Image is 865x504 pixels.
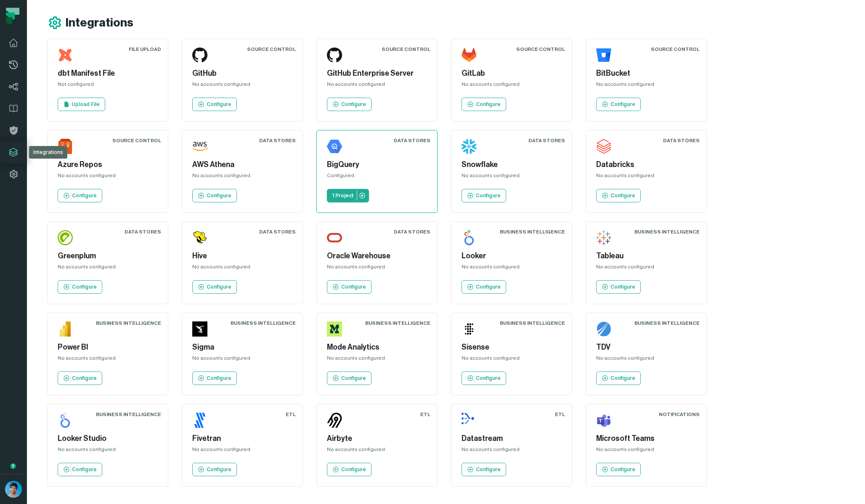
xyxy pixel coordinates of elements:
[207,375,231,382] p: Configure
[327,321,342,337] img: Mode Analytics
[462,280,506,294] a: Configure
[207,101,231,108] p: Configure
[462,48,477,63] img: GitLab
[462,159,562,170] h5: Snowflake
[112,137,161,144] div: Source Control
[394,228,430,235] div: Data Stores
[72,375,97,382] p: Configure
[192,413,207,428] img: Fivetran
[192,446,292,456] div: No accounts configured
[58,371,102,385] a: Configure
[596,463,641,476] a: Configure
[327,433,427,444] h5: Airbyte
[192,48,207,63] img: GitHub
[286,411,296,418] div: ETL
[596,263,696,273] div: No accounts configured
[192,280,237,294] a: Configure
[58,230,73,245] img: Greenplum
[192,189,237,202] a: Configure
[634,228,700,235] div: Business Intelligence
[610,284,635,290] p: Configure
[382,46,430,53] div: Source Control
[596,446,696,456] div: No accounts configured
[341,101,366,108] p: Configure
[327,189,369,202] a: 1 Project
[596,355,696,365] div: No accounts configured
[596,250,696,262] h5: Tableau
[58,250,158,262] h5: Greenplum
[462,189,506,202] a: Configure
[192,463,237,476] a: Configure
[58,355,158,365] div: No accounts configured
[327,446,427,456] div: No accounts configured
[66,16,133,30] h1: Integrations
[596,230,611,245] img: Tableau
[462,172,562,182] div: No accounts configured
[58,139,73,154] img: Azure Repos
[610,375,635,382] p: Configure
[96,411,161,418] div: Business Intelligence
[659,411,700,418] div: Notifications
[596,371,641,385] a: Configure
[58,263,158,273] div: No accounts configured
[58,48,73,63] img: dbt Manifest File
[462,81,562,91] div: No accounts configured
[9,462,17,470] div: Tooltip anchor
[327,355,427,365] div: No accounts configured
[192,81,292,91] div: No accounts configured
[192,139,207,154] img: AWS Athena
[462,413,477,428] img: Datastream
[72,192,97,199] p: Configure
[462,68,562,79] h5: GitLab
[476,101,501,108] p: Configure
[327,48,342,63] img: GitHub Enterprise Server
[327,230,342,245] img: Oracle Warehouse
[663,137,700,144] div: Data Stores
[192,355,292,365] div: No accounts configured
[327,371,371,385] a: Configure
[476,192,501,199] p: Configure
[462,230,477,245] img: Looker
[58,81,158,91] div: Not configured
[420,411,430,418] div: ETL
[651,46,700,53] div: Source Control
[596,433,696,444] h5: Microsoft Teams
[327,413,342,428] img: Airbyte
[327,172,427,182] div: Configured
[332,192,353,199] p: 1 Project
[610,466,635,473] p: Configure
[327,463,371,476] a: Configure
[596,139,611,154] img: Databricks
[5,481,22,498] img: avatar of Omri Ildis
[72,466,97,473] p: Configure
[58,68,158,79] h5: dbt Manifest File
[327,81,427,91] div: No accounts configured
[462,433,562,444] h5: Datastream
[462,446,562,456] div: No accounts configured
[72,284,97,290] p: Configure
[596,413,611,428] img: Microsoft Teams
[58,413,73,428] img: Looker Studio
[207,466,231,473] p: Configure
[341,284,366,290] p: Configure
[192,98,237,111] a: Configure
[259,228,296,235] div: Data Stores
[192,371,237,385] a: Configure
[462,263,562,273] div: No accounts configured
[462,250,562,262] h5: Looker
[462,342,562,353] h5: Sisense
[259,137,296,144] div: Data Stores
[327,342,427,353] h5: Mode Analytics
[192,263,292,273] div: No accounts configured
[341,375,366,382] p: Configure
[596,48,611,63] img: BitBucket
[516,46,565,53] div: Source Control
[207,192,231,199] p: Configure
[58,463,102,476] a: Configure
[192,68,292,79] h5: GitHub
[327,263,427,273] div: No accounts configured
[247,46,296,53] div: Source Control
[327,250,427,262] h5: Oracle Warehouse
[58,280,102,294] a: Configure
[596,68,696,79] h5: BitBucket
